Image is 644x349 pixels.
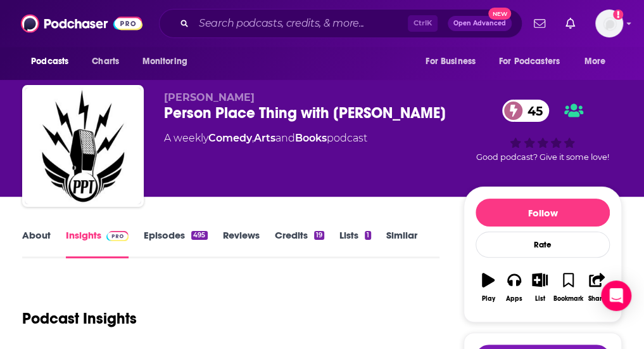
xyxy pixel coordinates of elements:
button: Share [584,265,610,310]
span: For Podcasters [499,53,560,70]
span: [PERSON_NAME] [164,91,255,103]
img: Podchaser Pro [106,231,129,241]
button: open menu [22,49,85,74]
div: Share [588,295,605,303]
span: 45 [515,100,549,122]
input: Search podcasts, credits, & more... [194,13,408,34]
div: A weekly podcast [164,131,367,146]
button: open menu [133,49,203,74]
div: Search podcasts, credits, & more... [159,9,522,38]
button: Follow [476,199,610,227]
span: New [488,8,511,20]
span: Logged in as AtriaBooks [595,10,623,37]
svg: Add a profile image [613,10,623,20]
div: 495 [191,231,207,240]
img: Podchaser - Follow, Share and Rate Podcasts [21,11,142,36]
button: Apps [502,265,527,310]
button: open menu [417,49,491,74]
a: Arts [254,132,275,144]
button: open menu [576,49,622,74]
div: List [535,295,545,303]
div: Rate [476,232,610,258]
a: InsightsPodchaser Pro [66,229,129,258]
span: and [275,132,295,144]
span: Charts [92,53,119,70]
a: Episodes495 [144,229,207,258]
a: Books [295,132,327,144]
div: Play [482,295,495,303]
a: Reviews [223,229,260,258]
div: 19 [314,231,324,240]
a: 45 [502,100,549,122]
span: Monitoring [142,53,187,70]
span: , [252,132,254,144]
a: Similar [386,229,417,258]
button: Bookmark [553,265,584,310]
img: Person Place Thing with Randy Cohen [25,88,141,204]
div: Apps [506,295,522,303]
a: Comedy [208,132,252,144]
span: Podcasts [31,53,68,70]
span: More [584,53,606,70]
div: 1 [365,231,371,240]
button: open menu [491,49,578,74]
button: Play [476,265,502,310]
span: For Business [426,53,476,70]
button: List [527,265,553,310]
div: Bookmark [553,295,583,303]
span: Good podcast? Give it some love! [476,152,609,162]
button: Show profile menu [595,10,623,37]
a: Credits19 [275,229,324,258]
div: 45Good podcast? Give it some love! [464,91,622,170]
h1: Podcast Insights [22,309,137,328]
a: Charts [84,49,127,74]
img: User Profile [595,10,623,37]
span: Ctrl K [408,15,438,32]
span: Open Advanced [453,20,506,27]
div: Open Intercom Messenger [601,280,631,311]
a: Show notifications dropdown [560,13,580,34]
a: Lists1 [339,229,371,258]
a: About [22,229,51,258]
button: Open AdvancedNew [448,16,512,31]
a: Show notifications dropdown [529,13,550,34]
